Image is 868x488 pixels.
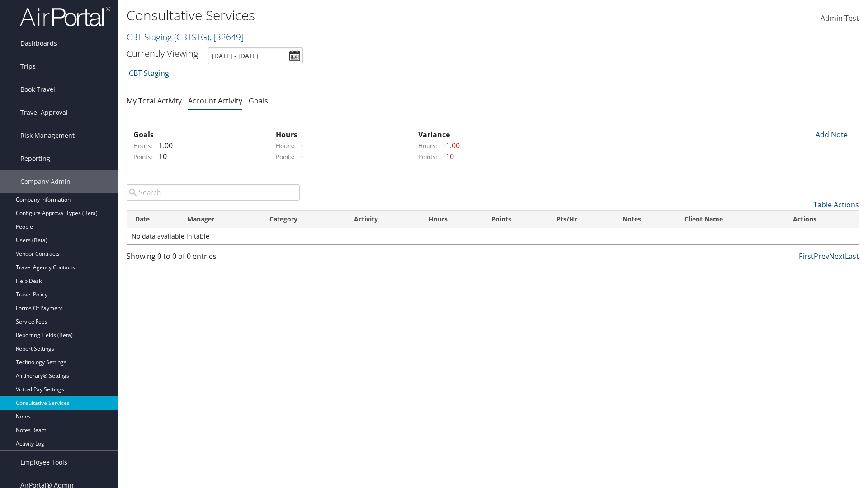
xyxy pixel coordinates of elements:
[209,31,244,43] span: , [ 32649 ]
[129,64,169,82] a: CBT Staging
[483,211,548,228] th: Points
[174,31,209,43] span: ( CBTSTG )
[208,47,303,64] input: [DATE] - [DATE]
[439,151,454,161] span: -10
[188,96,242,106] a: Account Activity
[127,96,182,106] a: My Total Activity
[676,211,785,228] th: Client Name
[548,211,614,228] th: Pts/Hr
[20,78,55,101] span: Book Travel
[297,141,303,150] span: -
[297,151,303,161] span: -
[249,96,268,106] a: Goals
[154,151,167,161] span: 10
[821,5,859,33] a: Admin Test
[154,141,173,150] span: 1.00
[799,251,814,261] a: First
[813,200,859,210] a: Table Actions
[20,55,36,78] span: Trips
[814,251,829,261] a: Prev
[418,130,450,140] strong: Variance
[821,13,859,23] span: Admin Test
[261,211,346,228] th: Category: activate to sort column ascending
[785,211,859,228] th: Actions
[133,141,152,150] label: Hours:
[418,152,437,161] label: Points:
[614,211,676,228] th: Notes
[20,451,67,474] span: Employee Tools
[127,184,300,201] input: Search
[829,251,845,261] a: Next
[127,31,244,43] a: CBT Staging
[845,251,859,261] a: Last
[20,147,50,170] span: Reporting
[20,101,68,124] span: Travel Approval
[346,211,420,228] th: Activity: activate to sort column ascending
[276,130,297,140] strong: Hours
[127,211,179,228] th: Date: activate to sort column ascending
[418,141,437,150] label: Hours:
[276,152,295,161] label: Points:
[276,141,295,150] label: Hours:
[20,124,75,147] span: Risk Management
[127,6,615,25] h1: Consultative Services
[20,170,71,193] span: Company Admin
[809,129,852,140] div: Add Note
[20,32,57,55] span: Dashboards
[127,251,300,266] div: Showing 0 to 0 of 0 entries
[133,130,154,140] strong: Goals
[420,211,484,228] th: Hours
[127,228,859,244] td: No data available in table
[20,6,110,27] img: airportal-logo.png
[127,47,198,60] h3: Currently Viewing
[179,211,261,228] th: Manager: activate to sort column ascending
[133,152,152,161] label: Points:
[439,141,460,150] span: -1.00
